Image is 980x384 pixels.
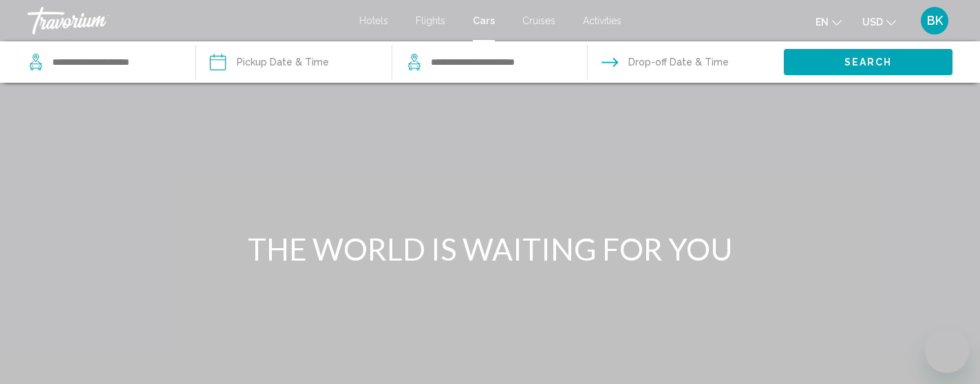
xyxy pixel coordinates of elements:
[862,17,883,28] span: USD
[925,329,969,373] iframe: Button to launch messaging window
[359,15,388,26] a: Hotels
[28,7,345,34] a: Travorium
[784,49,952,74] button: Search
[232,231,748,267] h1: THE WORLD IS WAITING FOR YOU
[816,17,829,28] span: en
[628,52,729,72] span: Drop-off Date & Time
[416,15,445,26] a: Flights
[583,15,621,26] a: Activities
[927,14,943,28] span: BK
[601,41,729,83] button: Drop-off date
[844,57,893,68] span: Search
[816,12,842,32] button: Change language
[473,15,495,26] a: Cars
[522,15,555,26] a: Cruises
[862,12,896,32] button: Change currency
[917,6,952,35] button: User Menu
[210,41,329,83] button: Pickup date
